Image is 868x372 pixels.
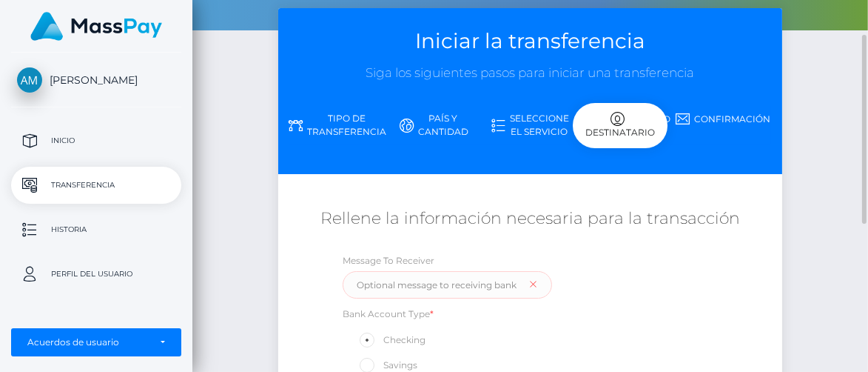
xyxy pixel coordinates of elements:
[573,103,667,148] div: Destinatario
[343,254,434,268] label: Message To Receiver
[289,207,771,230] h5: Rellene la información necesaria para la transacción
[11,167,181,204] a: Transferencia
[11,211,181,248] a: Historia
[17,174,175,196] p: Transferencia
[17,130,175,152] p: Inicio
[11,122,181,159] a: Inicio
[11,328,181,356] button: Acuerdos de usuario
[17,219,175,241] p: Historia
[17,263,175,285] p: Perfil del usuario
[482,106,578,145] a: Seleccione el servicio
[11,256,181,293] a: Perfil del usuario
[27,336,149,348] div: Acuerdos de usuario
[675,106,771,132] a: Confirmación
[289,27,771,56] h3: Iniciar la transferencia
[357,331,425,350] label: Checking
[289,64,771,82] h3: Siga los siguientes pasos para iniciar una transferencia
[11,73,181,87] span: [PERSON_NAME]
[30,12,162,41] img: MassPay
[386,106,482,145] a: País y cantidad
[289,106,386,145] a: Tipo de transferencia
[343,308,434,321] label: Bank Account Type
[343,271,552,299] input: Optional message to receiving bank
